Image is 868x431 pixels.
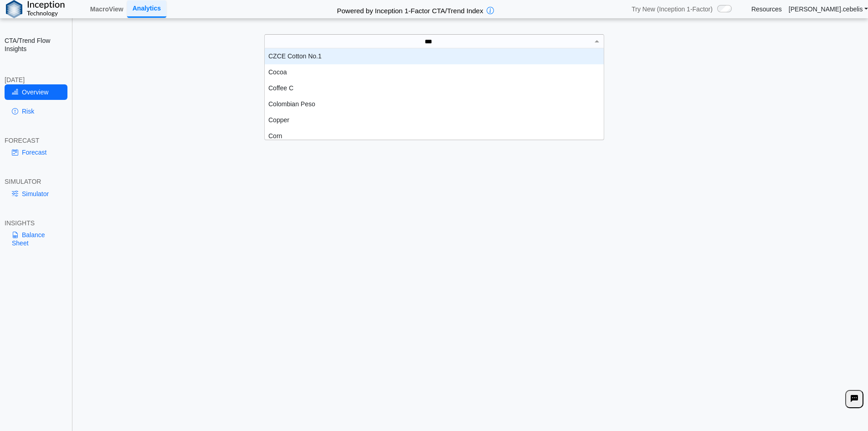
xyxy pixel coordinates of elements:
a: Analytics [127,0,166,17]
h3: Please Select an Asset to Start [76,106,866,115]
div: FORECAST [5,136,67,145]
div: Corn [265,128,604,144]
a: Balance Sheet [5,227,67,251]
a: Risk [5,104,67,119]
a: MacroView [87,1,127,17]
div: CZCE Cotton No.1 [265,48,604,64]
div: SIMULATOR [5,177,67,186]
a: Forecast [5,145,67,160]
div: [DATE] [5,76,67,84]
h2: Powered by Inception 1-Factor CTA/Trend Index [333,3,487,16]
span: Try New (Inception 1-Factor) [632,5,713,13]
div: grid [265,48,604,140]
h5: Positioning data updated at previous day close; Price and Flow estimates updated intraday (15-min... [77,72,864,78]
h2: CTA/Trend Flow Insights [5,36,67,53]
div: Coffee C [265,80,604,96]
div: Cocoa [265,64,604,80]
div: Colombian Peso [265,96,604,112]
a: Simulator [5,186,67,202]
a: Resources [751,5,782,13]
div: Copper [265,112,604,128]
a: Overview [5,84,67,100]
a: [PERSON_NAME].cebelis [789,5,868,13]
div: INSIGHTS [5,219,67,227]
